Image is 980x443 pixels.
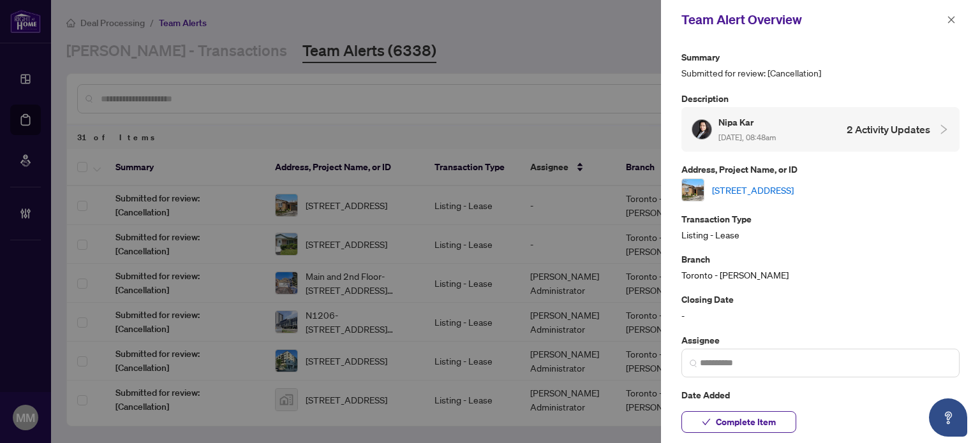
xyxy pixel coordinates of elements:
[681,411,796,433] button: Complete Item
[681,292,960,307] p: Closing Date
[929,398,967,437] button: Open asap
[681,107,960,152] div: Profile IconNipa Kar [DATE], 08:48am2 Activity Updates
[681,292,960,322] div: -
[681,66,960,80] span: Submitted for review: [Cancellation]
[690,359,697,367] img: search_icon
[681,388,960,402] p: Date Added
[938,124,949,135] span: collapsed
[718,115,776,129] h5: Nipa Kar
[681,212,960,226] p: Transaction Type
[702,418,711,426] span: check
[681,333,960,347] p: Assignee
[681,162,960,177] p: Address, Project Name, or ID
[692,120,711,139] img: Profile Icon
[681,10,943,29] div: Team Alert Overview
[712,183,794,197] a: [STREET_ADDRESS]
[681,91,960,106] p: Description
[716,412,776,432] span: Complete Item
[681,212,960,242] div: Listing - Lease
[681,252,960,282] div: Toronto - [PERSON_NAME]
[681,252,960,266] p: Branch
[947,15,956,24] span: close
[681,50,960,64] p: Summary
[718,133,776,142] span: [DATE], 08:48am
[847,122,930,137] h4: 2 Activity Updates
[682,179,704,201] img: thumbnail-img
